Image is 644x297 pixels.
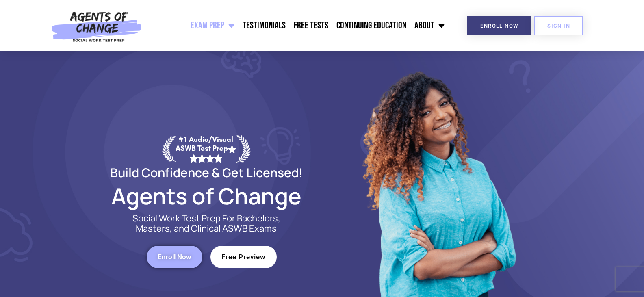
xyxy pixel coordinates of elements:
h2: Build Confidence & Get Licensed! [91,167,322,178]
a: Free Preview [210,246,277,268]
nav: Menu [146,15,449,36]
span: Enroll Now [480,23,518,28]
p: Social Work Test Prep For Bachelors, Masters, and Clinical ASWB Exams [123,213,290,234]
a: About [410,15,449,36]
a: Exam Prep [186,15,239,36]
span: Free Preview [221,254,266,260]
a: Testimonials [239,15,290,36]
span: SIGN IN [547,23,570,28]
div: #1 Audio/Visual ASWB Test Prep [176,135,236,162]
a: Enroll Now [467,16,531,35]
a: Free Tests [290,15,332,36]
h2: Agents of Change [91,186,322,205]
a: Continuing Education [332,15,410,36]
a: Enroll Now [147,246,202,268]
a: SIGN IN [534,16,583,35]
span: Enroll Now [158,254,191,260]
